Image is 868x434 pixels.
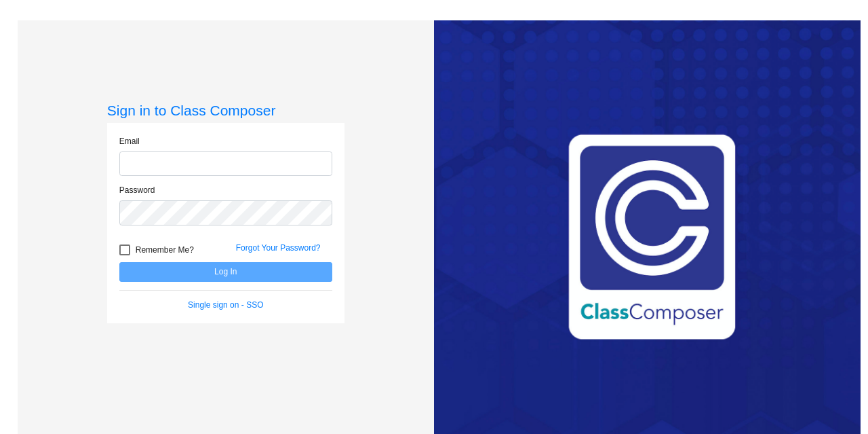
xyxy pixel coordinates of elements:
button: Log In [119,262,332,282]
a: Single sign on - SSO [188,300,263,310]
h3: Sign in to Class Composer [107,102,344,119]
a: Forgot Your Password? [236,243,321,253]
label: Password [119,184,155,196]
label: Email [119,135,140,147]
span: Remember Me? [136,242,194,258]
